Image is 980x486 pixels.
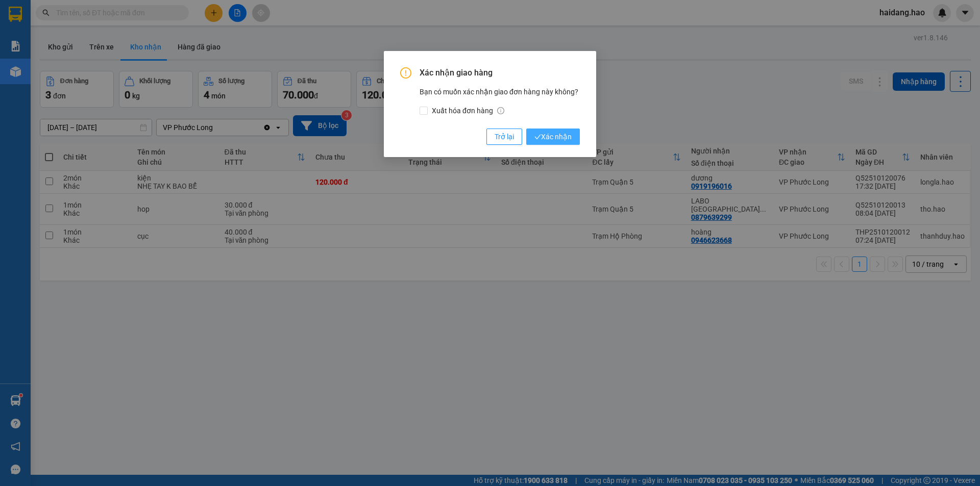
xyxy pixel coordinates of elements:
[526,129,580,145] button: checkXác nhận
[420,86,580,116] div: Bạn có muốn xác nhận giao đơn hàng này không?
[400,67,411,79] span: exclamation-circle
[428,105,508,116] span: Xuất hóa đơn hàng
[495,131,514,142] span: Trở lại
[486,129,522,145] button: Trở lại
[420,67,580,79] span: Xác nhận giao hàng
[534,131,572,142] span: Xác nhận
[497,107,504,114] span: info-circle
[534,134,541,140] span: check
